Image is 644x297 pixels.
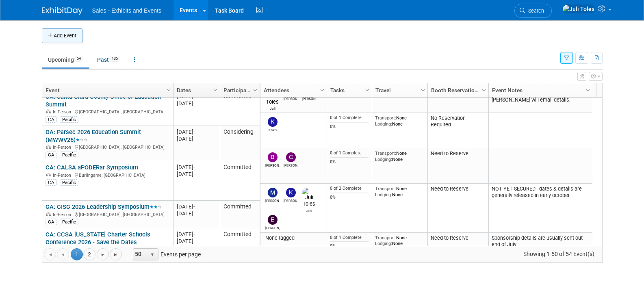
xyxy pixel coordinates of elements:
[193,231,195,237] span: -
[375,121,392,127] span: Lodging:
[149,251,156,258] span: select
[220,228,260,286] td: Committed
[375,186,424,197] div: None None
[220,91,260,126] td: Committed
[375,156,392,162] span: Lodging:
[488,184,592,232] td: NOT YET SECURED - dates & details are generally released in early october
[97,248,109,260] a: Go to the next page
[177,135,216,142] div: [DATE]
[330,115,369,121] div: 0 of 1 Complete
[375,115,424,127] div: None None
[46,211,169,218] div: [GEOGRAPHIC_DATA], [GEOGRAPHIC_DATA]
[46,143,169,150] div: [GEOGRAPHIC_DATA], [GEOGRAPHIC_DATA]
[252,87,258,93] span: Column Settings
[46,179,57,186] div: CA
[302,208,316,213] div: Juli Toles
[46,164,138,171] a: CA: CALSA aPODERar Symposium
[268,152,278,162] img: Bellah Nelson
[193,204,195,210] span: -
[364,87,371,93] span: Column Settings
[46,219,57,225] div: CA
[46,231,150,246] a: CA: CCSA [US_STATE] Charter Schools Conference 2026 - Save the Dates
[177,128,216,135] div: [DATE]
[514,4,552,18] a: Search
[220,161,260,201] td: Committed
[46,108,169,115] div: [GEOGRAPHIC_DATA], [GEOGRAPHIC_DATA]
[492,83,587,97] a: Event Notes
[177,171,216,178] div: [DATE]
[284,162,298,167] div: Christine Lurz
[265,197,280,203] div: Melissa Fowler
[516,248,602,260] span: Showing 1-50 of 54 Event(s)
[479,83,488,95] a: Column Settings
[375,235,424,247] div: None None
[57,248,69,260] a: Go to the previous page
[583,83,592,95] a: Column Settings
[53,212,74,217] span: In-Person
[46,116,57,123] div: CA
[375,192,392,197] span: Lodging:
[165,87,172,93] span: Column Settings
[375,115,396,121] span: Transport:
[427,148,488,184] td: Need to Reserve
[284,95,298,101] div: Melissa Fowler
[60,179,78,186] div: Pacific
[286,188,296,197] img: Kimberly Altman
[263,235,323,241] div: None tagged
[46,109,51,113] img: In-Person Event
[585,87,591,93] span: Column Settings
[264,83,321,97] a: Attendees
[302,188,316,207] img: Juli Toles
[177,238,216,245] div: [DATE]
[488,82,592,113] td: NOT YET SECURED - Sponsorship opps usually open early November. [PERSON_NAME] will email details.
[265,225,280,230] div: Elda Garcia
[46,171,169,178] div: Burlingame, [GEOGRAPHIC_DATA]
[375,83,422,97] a: Travel
[363,83,372,95] a: Column Settings
[60,251,66,258] span: Go to the previous page
[220,126,260,161] td: Considering
[177,164,216,171] div: [DATE]
[427,113,488,148] td: No Reservation Required
[177,83,215,97] a: Dates
[46,93,161,108] a: CA: Santa Clara County Office of Education Summit
[330,83,366,97] a: Tasks
[420,87,426,93] span: Column Settings
[375,150,396,156] span: Transport:
[42,7,82,15] img: ExhibitDay
[265,105,280,111] div: Juli Toles
[223,83,254,97] a: Participation
[427,233,488,260] td: Need to Reserve
[177,100,216,107] div: [DATE]
[481,87,487,93] span: Column Settings
[330,186,369,191] div: 0 of 2 Complete
[46,173,51,177] img: In-Person Event
[268,188,278,197] img: Melissa Fowler
[375,235,396,241] span: Transport:
[319,87,325,93] span: Column Settings
[488,233,592,260] td: Sponsorship details are usually sent out end of July
[46,203,162,210] a: CA: CISC 2026 Leadership Symposium
[100,251,106,258] span: Go to the next page
[265,162,280,167] div: Bellah Nelson
[44,248,56,260] a: Go to the first page
[286,152,296,162] img: Christine Lurz
[193,93,195,100] span: -
[268,215,278,225] img: Elda Garcia
[42,28,82,43] button: Add Event
[193,129,195,135] span: -
[268,117,278,127] img: Kenzi Murray
[60,152,78,158] div: Pacific
[418,83,427,95] a: Column Settings
[431,83,483,97] a: Booth Reservation Status
[220,201,260,228] td: Committed
[46,145,51,149] img: In-Person Event
[60,219,78,225] div: Pacific
[133,249,147,260] span: 50
[330,195,369,200] div: 0%
[177,203,216,210] div: [DATE]
[46,152,57,158] div: CA
[46,128,141,143] a: CA: Parsec 2026 Education Summit (MWWV26)
[427,82,488,113] td: Need to Reserve
[330,150,369,156] div: 0 of 1 Complete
